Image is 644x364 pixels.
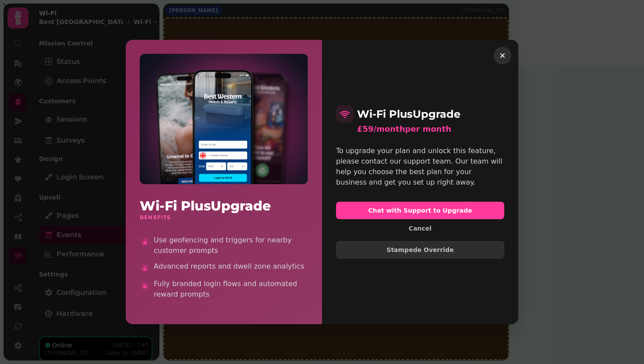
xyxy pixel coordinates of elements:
span: Fully branded login flows and automated reward prompts [154,279,308,300]
div: £59/month per month [357,123,504,135]
button: Cancel [402,223,439,234]
div: To upgrade your plan and unlock this feature, please contact our support team. Our team will help... [336,146,504,188]
span: Stampede Override [343,247,497,253]
span: Use geofencing and triggers for nearby customer prompts [154,235,308,256]
h2: Wi-Fi Plus Upgrade [336,105,504,123]
h2: Wi-Fi Plus Upgrade [140,198,308,214]
button: Stampede Override [336,241,504,259]
button: Chat with Support to Upgrade [336,202,504,219]
span: Chat with Support to Upgrade [343,207,497,213]
span: Advanced reports and dwell zone analytics [154,261,308,272]
span: Cancel [409,225,432,231]
h3: Benefits [140,214,308,221]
